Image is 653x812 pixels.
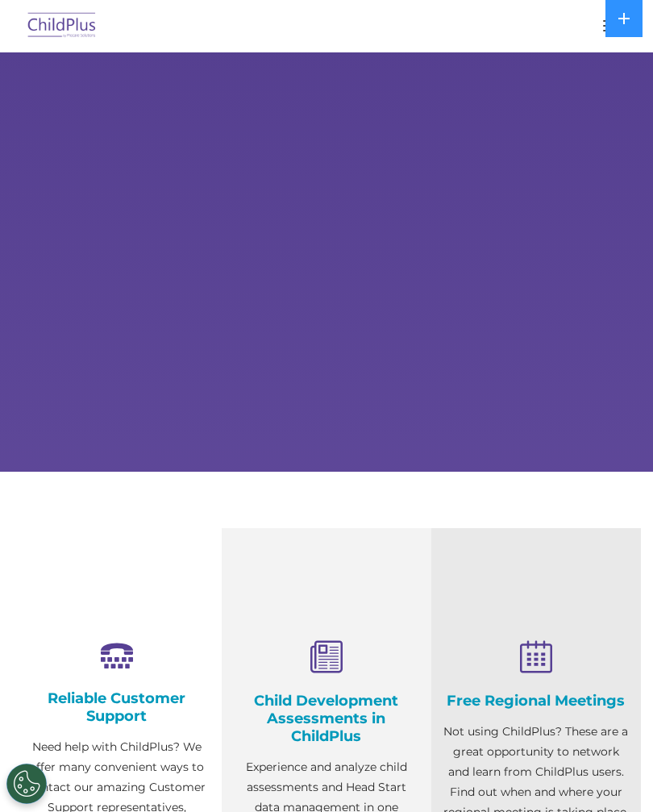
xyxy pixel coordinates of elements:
[234,692,419,745] h4: Child Development Assessments in ChildPlus
[6,764,47,804] button: Cookies Settings
[24,689,210,725] h4: Reliable Customer Support
[443,692,629,710] h4: Free Regional Meetings
[24,7,100,45] img: ChildPlus by Procare Solutions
